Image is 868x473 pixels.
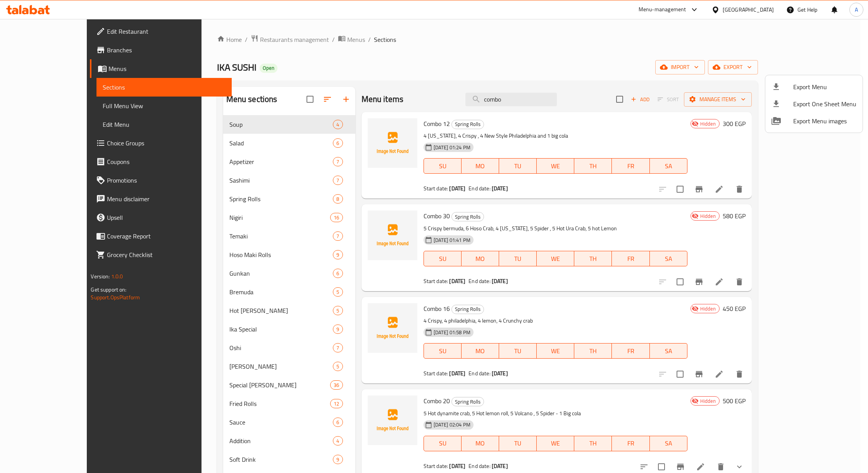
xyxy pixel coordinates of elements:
span: Export Menu [793,82,856,91]
li: Export menu items [765,78,863,95]
li: Export Menu images [765,112,863,129]
li: Export one sheet menu items [765,95,863,112]
span: Export One Sheet Menu [793,99,856,109]
span: Export Menu images [793,116,856,126]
